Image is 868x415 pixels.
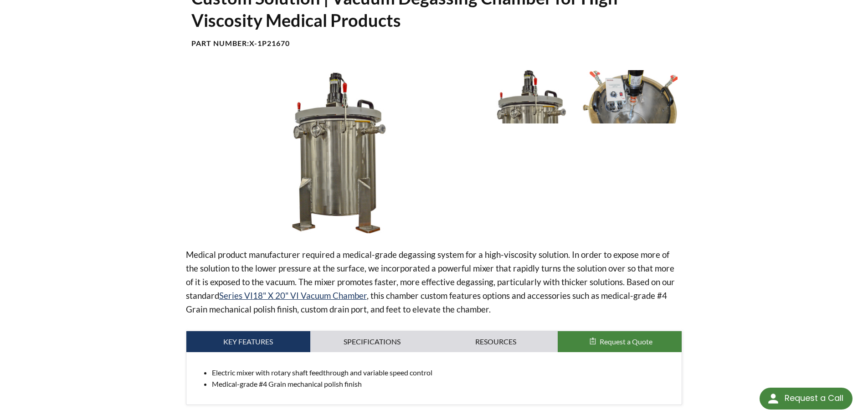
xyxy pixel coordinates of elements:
[310,331,434,352] a: Specifications
[191,39,677,48] h4: Part Number:
[186,248,683,316] p: Medical product manufacturer required a medical-grade degassing system for a high-viscosity solut...
[186,331,310,352] a: Key Features
[212,378,675,390] li: Medical-grade #4 Grain mechanical polish finish
[483,70,578,123] img: Close up of Vacuum Degassing Chamber for High Viscosity Medical Products
[766,391,781,406] img: round button
[600,337,652,346] span: Request a Quote
[253,290,367,301] a: 18" X 20" VI Vacuum Chamber
[760,388,853,410] div: Request a Call
[186,70,477,233] img: Vacuum Degassing Chamber for High Viscosity Medical Products
[219,290,253,301] a: Series VI
[212,367,675,379] li: Electric mixer with rotary shaft feedthrough and variable speed control
[785,388,843,409] div: Request a Call
[434,331,558,352] a: Resources
[249,39,290,47] b: X-1P21670
[558,331,682,352] button: Request a Quote
[583,70,678,123] img: Top View of Vacuum Degassing Chamber for High Viscosity Medical Products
